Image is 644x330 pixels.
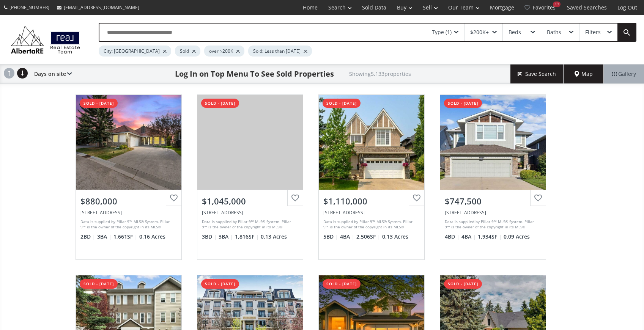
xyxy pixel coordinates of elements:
span: 3 BA [97,233,112,240]
span: 2 BD [80,233,95,240]
a: sold - [DATE]$880,000[STREET_ADDRESS]Data is supplied by Pillar 9™ MLS® System. Pillar 9™ is the ... [68,87,189,267]
div: Data is supplied by Pillar 9™ MLS® System. Pillar 9™ is the owner of the copyright in its MLS® Sy... [323,219,418,230]
span: [PHONE_NUMBER] [9,4,49,11]
div: $1,110,000 [323,195,420,207]
div: Gallery [604,64,644,83]
span: Gallery [612,70,636,78]
span: 1,934 SF [478,233,502,240]
span: 0.13 Acres [261,233,287,240]
div: Sold: Less than [DATE] [248,46,312,57]
div: Map [564,64,604,83]
span: 0.13 Acres [382,233,408,240]
div: Data is supplied by Pillar 9™ MLS® System. Pillar 9™ is the owner of the copyright in its MLS® Sy... [445,219,539,230]
div: 156 Scenic Ridge Crescent NW, Calgary, AB T3L 1V7 [80,209,177,216]
span: 3 BD [202,233,217,240]
span: 2,506 SF [356,233,380,240]
div: Data is supplied by Pillar 9™ MLS® System. Pillar 9™ is the owner of the copyright in its MLS® Sy... [202,219,296,230]
a: [EMAIL_ADDRESS][DOMAIN_NAME] [53,0,143,14]
div: 511 Evergreen Circle SW, Calgary, AB T2Y 0H2 [202,209,298,216]
div: $200K+ [470,30,489,35]
h1: Log In on Top Menu To See Sold Properties [175,69,334,79]
div: Filters [585,30,601,35]
h2: Showing 5,133 properties [349,71,411,77]
a: sold - [DATE]$1,110,000[STREET_ADDRESS]Data is supplied by Pillar 9™ MLS® System. Pillar 9™ is th... [311,87,432,267]
div: $1,045,000 [202,195,298,207]
span: 0.16 Acres [139,233,165,240]
div: City: [GEOGRAPHIC_DATA] [99,46,171,57]
a: sold - [DATE]$1,045,000[STREET_ADDRESS]Data is supplied by Pillar 9™ MLS® System. Pillar 9™ is th... [189,87,311,267]
div: 242 Discovery Ridge Bay SW, Calgary, AB T3H 5T7 [323,209,420,216]
span: 4 BA [340,233,354,240]
img: Logo [8,24,83,56]
span: 1,816 SF [235,233,259,240]
span: 0.09 Acres [504,233,530,240]
div: $747,500 [445,195,541,207]
div: 19 [553,2,561,7]
div: 61 Auburn Springs Close SE, Calgary, AB T3M1Y3 [445,209,541,216]
button: Save Search [510,64,564,83]
div: Baths [547,30,561,35]
span: 3 BA [219,233,233,240]
div: Type (1) [432,30,452,35]
div: over $200K [204,46,244,57]
span: 4 BD [445,233,460,240]
span: Map [575,70,593,78]
div: Sold [175,46,200,57]
span: 4 BA [461,233,476,240]
span: 5 BD [323,233,338,240]
div: Beds [509,30,521,35]
a: sold - [DATE]$747,500[STREET_ADDRESS]Data is supplied by Pillar 9™ MLS® System. Pillar 9™ is the ... [432,87,554,267]
div: Data is supplied by Pillar 9™ MLS® System. Pillar 9™ is the owner of the copyright in its MLS® Sy... [80,219,175,230]
span: 1,661 SF [113,233,137,240]
div: Days on site [30,64,72,83]
div: $880,000 [80,195,177,207]
span: [EMAIL_ADDRESS][DOMAIN_NAME] [64,4,139,11]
